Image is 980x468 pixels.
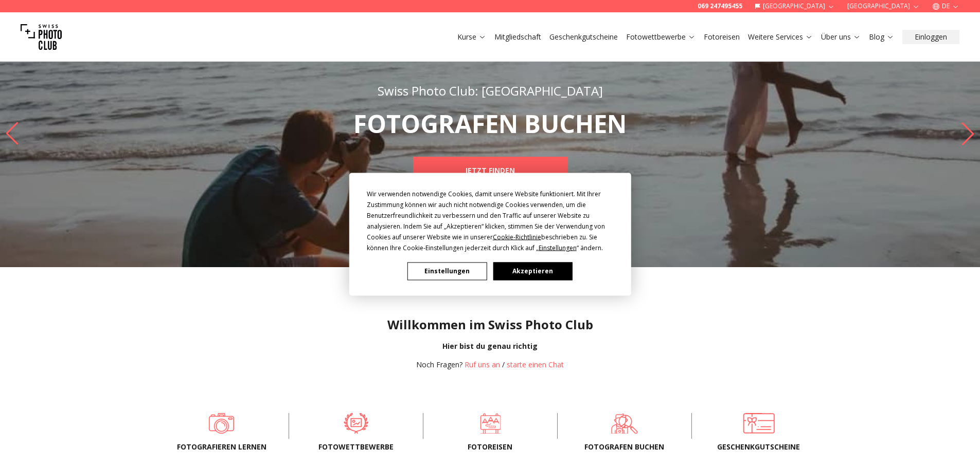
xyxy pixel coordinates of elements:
button: Einstellungen [407,262,487,280]
span: Einstellungen [539,243,577,252]
div: Wir verwenden notwendige Cookies, damit unsere Website funktioniert. Mit Ihrer Zustimmung können ... [367,188,614,253]
span: Cookie-Richtlinie [493,232,541,241]
button: Akzeptieren [493,262,572,280]
div: Cookie Consent Prompt [349,173,631,295]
